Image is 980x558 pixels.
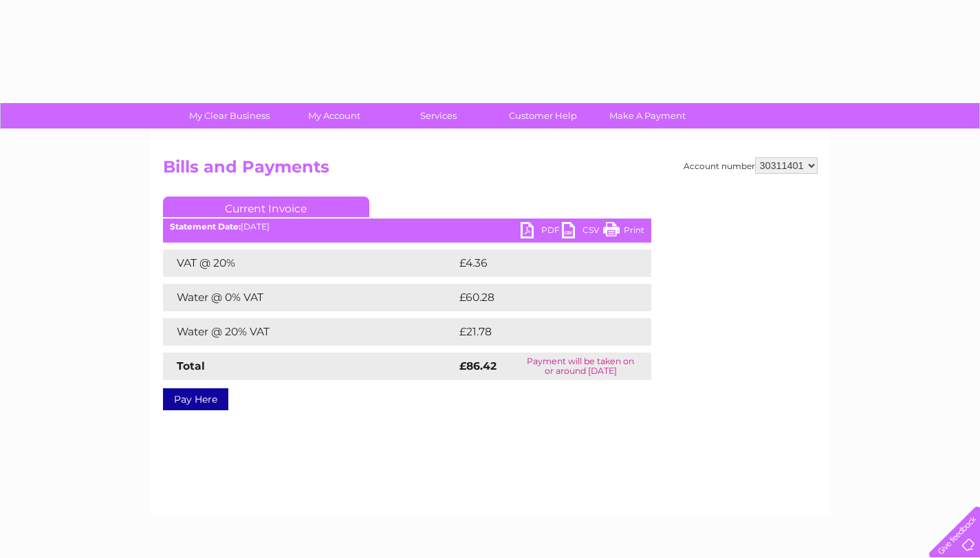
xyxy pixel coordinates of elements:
[173,103,286,129] a: My Clear Business
[170,221,241,232] b: Statement Date:
[277,103,391,129] a: My Account
[510,353,651,380] td: Payment will be taken on or around [DATE]
[163,249,456,277] td: VAT @ 20%
[163,157,818,183] h2: Bills and Payments
[177,359,205,372] strong: Total
[382,103,495,129] a: Services
[591,103,704,129] a: Make A Payment
[163,388,228,410] a: Pay Here
[163,284,456,311] td: Water @ 0% VAT
[459,359,497,372] strong: £86.42
[163,222,651,232] div: [DATE]
[163,197,369,217] a: Current Invoice
[456,284,624,311] td: £60.28
[684,157,818,174] div: Account number
[521,222,562,242] a: PDF
[163,318,456,346] td: Water @ 20% VAT
[456,318,622,346] td: £21.78
[456,249,619,277] td: £4.36
[603,222,644,242] a: Print
[562,222,603,242] a: CSV
[486,103,600,129] a: Customer Help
